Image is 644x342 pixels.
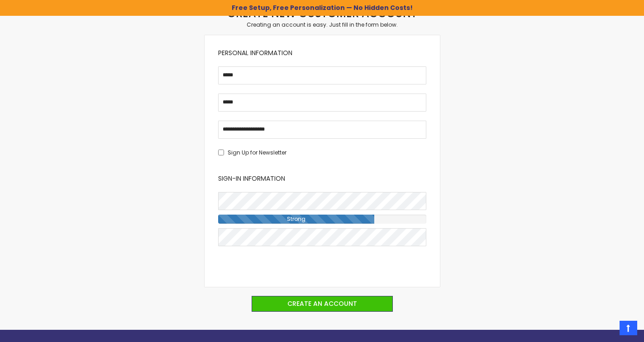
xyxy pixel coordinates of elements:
span: Personal Information [218,48,292,57]
div: Password Strength: [218,215,374,224]
span: Create an Account [287,299,357,308]
span: Sign-in Information [218,174,285,183]
a: Top [620,321,637,335]
span: Strong [285,215,308,223]
span: Sign Up for Newsletter [228,149,286,156]
button: Create an Account [252,296,393,312]
div: Creating an account is easy. Just fill in the form below. [205,21,440,28]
